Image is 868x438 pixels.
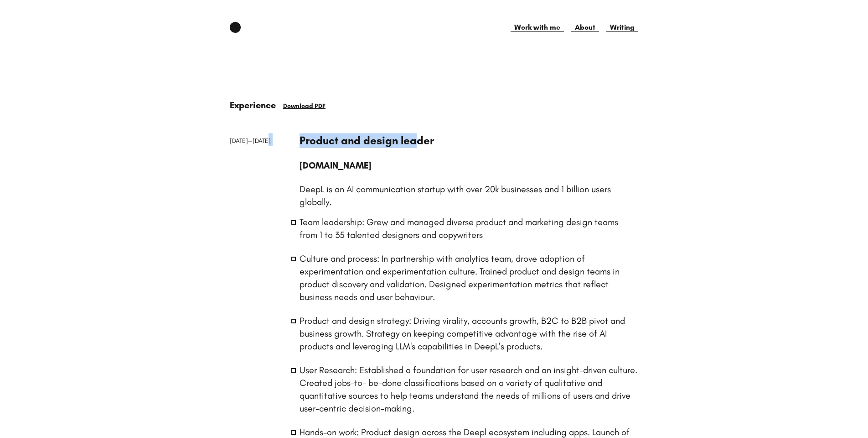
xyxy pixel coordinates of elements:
a: Work with me [511,22,564,33]
p: [DOMAIN_NAME] [300,159,638,172]
li: Culture and process: In partnership with analytics team, drove adoption of experimentation and ex... [300,252,638,303]
a: Download PDF [283,102,325,110]
span: [DATE] — [DATE] [230,137,271,145]
li: Team leadership: Grew and managed diverse product and marketing design teams from 1 to 35 talente... [300,216,638,241]
h1: Experience [230,99,638,111]
a: About [571,22,599,33]
li: User Research: Established a foundation for user research and an insight-driven culture. Created ... [300,364,638,415]
li: Product and design strategy: Driving virality, accounts growth, B2C to B2B pivot and business gro... [300,314,638,353]
p: DeepL is an AI communication startup with over 20k businesses and 1 billion users globally. [300,183,638,208]
a: Writing [606,22,638,33]
h3: Product and design leader [300,133,638,148]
